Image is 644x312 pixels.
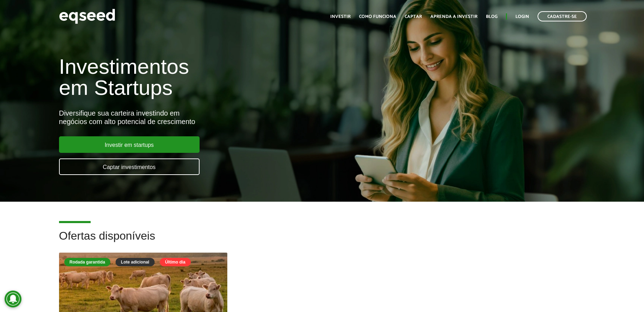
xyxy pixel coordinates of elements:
div: Último dia [160,258,191,266]
a: Aprenda a investir [430,14,477,19]
div: Lote adicional [116,258,155,266]
a: Como funciona [359,14,396,19]
a: Captar [405,14,422,19]
h1: Investimentos em Startups [59,56,371,98]
a: Investir [330,14,351,19]
a: Investir em startups [59,136,200,153]
a: Login [515,14,529,19]
div: Diversifique sua carteira investindo em negócios com alto potencial de crescimento [59,109,371,126]
a: Blog [486,14,497,19]
a: Captar investimentos [59,158,200,175]
img: EqSeed [59,7,115,26]
div: Rodada garantida [64,258,110,266]
a: Cadastre-se [538,11,587,21]
h2: Ofertas disponíveis [59,230,585,253]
